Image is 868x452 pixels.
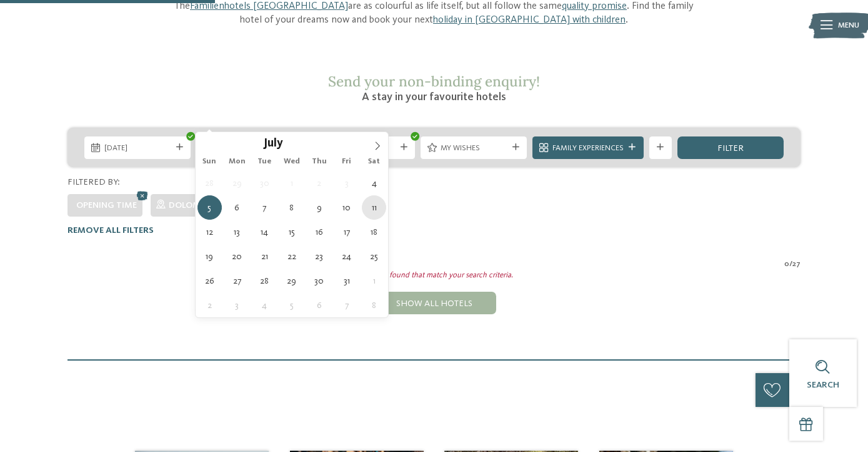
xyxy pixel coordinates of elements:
[361,158,388,166] span: Sat
[252,244,277,269] span: July 21, 2026
[307,171,331,195] span: July 2, 2026
[197,269,222,293] span: July 26, 2026
[264,138,283,150] span: July
[279,195,304,220] span: July 8, 2026
[333,158,361,166] span: Fri
[279,293,304,317] span: August 5, 2026
[562,1,627,11] a: quality promise
[225,269,249,293] span: July 27, 2026
[362,293,386,317] span: August 8, 2026
[197,220,222,244] span: July 12, 2026
[223,158,251,166] span: Mon
[334,269,359,293] span: July 31, 2026
[334,171,359,195] span: July 3, 2026
[807,381,839,389] span: Search
[307,195,331,220] span: July 9, 2026
[552,143,624,154] span: Family Experiences
[225,171,249,195] span: June 29, 2026
[104,143,171,154] span: [DATE]
[197,171,222,195] span: June 28, 2026
[334,220,359,244] span: July 17, 2026
[441,143,507,154] span: My wishes
[362,220,386,244] span: July 18, 2026
[784,259,789,270] span: 0
[67,226,154,235] span: Remove all filters
[225,195,249,220] span: July 6, 2026
[197,195,222,220] span: July 5, 2026
[278,158,306,166] span: Wed
[197,293,222,317] span: August 2, 2026
[328,72,540,90] span: Send your non-binding enquiry!
[362,171,386,195] span: July 4, 2026
[190,1,348,11] a: Familienhotels [GEOGRAPHIC_DATA]
[279,171,304,195] span: July 1, 2026
[252,269,277,293] span: July 28, 2026
[59,270,809,281] div: No hotels found that match your search criteria.
[306,158,333,166] span: Thu
[252,220,277,244] span: July 14, 2026
[362,195,386,220] span: July 11, 2026
[362,269,386,293] span: August 1, 2026
[225,220,249,244] span: July 13, 2026
[307,220,331,244] span: July 16, 2026
[225,244,249,269] span: July 20, 2026
[197,244,222,269] span: July 19, 2026
[76,201,137,210] span: Opening time
[307,293,331,317] span: August 6, 2026
[334,195,359,220] span: July 10, 2026
[252,293,277,317] span: August 4, 2026
[362,244,386,269] span: July 25, 2026
[67,178,120,187] span: Filtered by:
[252,171,277,195] span: June 30, 2026
[362,91,506,103] span: A stay in your favourite hotels
[372,292,496,314] div: Show all hotels
[789,259,792,270] span: /
[334,244,359,269] span: July 24, 2026
[334,293,359,317] span: August 7, 2026
[792,259,801,270] span: 27
[225,293,249,317] span: August 3, 2026
[433,15,626,25] a: holiday in [GEOGRAPHIC_DATA] with children
[279,269,304,293] span: July 29, 2026
[251,158,278,166] span: Tue
[717,144,744,153] span: filter
[279,244,304,269] span: July 22, 2026
[279,220,304,244] span: July 15, 2026
[307,244,331,269] span: July 23, 2026
[196,158,223,166] span: Sun
[307,269,331,293] span: July 30, 2026
[283,136,324,150] input: Year
[169,201,218,210] span: Dolomites
[252,195,277,220] span: July 7, 2026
